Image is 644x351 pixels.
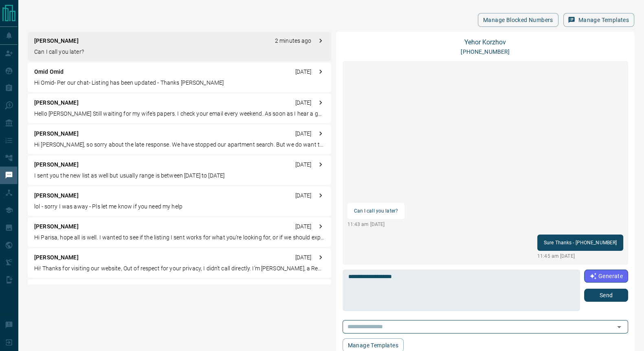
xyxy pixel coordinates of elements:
[34,37,79,45] p: [PERSON_NAME]
[584,289,628,302] button: Send
[34,99,79,107] p: [PERSON_NAME]
[354,206,398,216] p: Can I call you later?
[544,238,617,248] p: Sure Thanks - [PHONE_NUMBER]
[34,253,79,262] p: [PERSON_NAME]
[34,171,325,180] p: I sent you the new list as well but usually range is between [DATE] to [DATE]
[295,99,312,107] p: [DATE]
[295,222,312,231] p: [DATE]
[34,110,325,118] p: Hello [PERSON_NAME] Still waiting for my wife's papers. I check your email every weekend. As soon...
[275,37,312,45] p: 2 minutes ago
[34,264,325,273] p: Hi! Thanks for visiting our website, Out of respect for your privacy, I didn’t call directly. I’m...
[295,68,312,76] p: [DATE]
[34,202,325,211] p: lol - sorry I was away - Pls let me know if you need my help
[347,221,404,228] p: 11:43 am [DATE]
[34,233,325,242] p: Hi Parisa, hope all is well. I wanted to see if the listing I sent works for what you’re looking ...
[461,48,510,56] p: [PHONE_NUMBER]
[295,160,312,169] p: [DATE]
[34,68,64,76] p: Omid Omid
[34,79,325,87] p: Hi Omid- Per our chat- Listing has been updated - Thanks [PERSON_NAME]
[295,284,312,293] p: [DATE]
[464,38,506,46] a: Yehor Korzhov
[34,140,325,149] p: Hi [PERSON_NAME], so sorry about the late response. We have stopped our apartment search. But we ...
[34,48,325,56] p: Can I call you later?
[34,129,79,138] p: [PERSON_NAME]
[295,191,312,200] p: [DATE]
[34,191,79,200] p: [PERSON_NAME]
[295,129,312,138] p: [DATE]
[584,270,628,283] button: Generate
[613,321,625,333] button: Open
[34,284,56,293] p: Moonah
[537,252,623,260] p: 11:45 am [DATE]
[563,13,634,27] button: Manage Templates
[34,222,79,231] p: [PERSON_NAME]
[295,253,312,262] p: [DATE]
[478,13,558,27] button: Manage Blocked Numbers
[34,160,79,169] p: [PERSON_NAME]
